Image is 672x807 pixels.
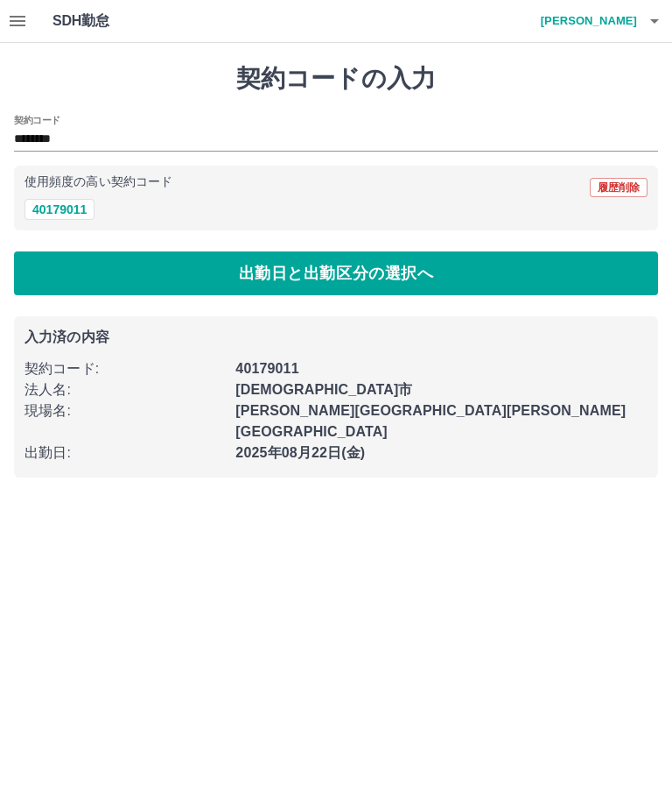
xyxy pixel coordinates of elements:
b: [DEMOGRAPHIC_DATA]市 [235,382,412,397]
h1: 契約コードの入力 [14,64,658,94]
p: 入力済の内容 [24,330,647,344]
button: 40179011 [24,199,94,220]
p: 出勤日 : [24,442,225,464]
b: 40179011 [235,361,298,376]
h2: 契約コード [14,113,60,127]
button: 履歴削除 [590,178,647,197]
b: [PERSON_NAME][GEOGRAPHIC_DATA][PERSON_NAME][GEOGRAPHIC_DATA] [235,403,626,439]
p: 使用頻度の高い契約コード [24,176,172,188]
b: 2025年08月22日(金) [235,445,365,460]
p: 現場名 : [24,400,225,421]
button: 出勤日と出勤区分の選択へ [14,251,658,295]
p: 契約コード : [24,358,225,379]
p: 法人名 : [24,379,225,400]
